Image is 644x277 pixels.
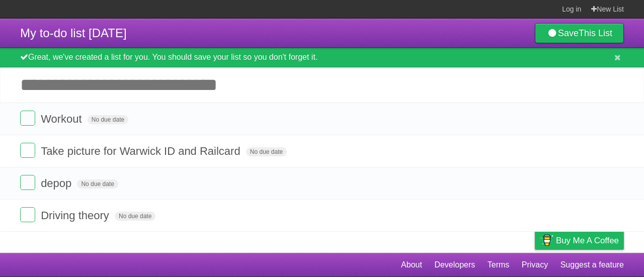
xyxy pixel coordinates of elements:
span: Buy me a coffee [556,232,619,249]
span: Driving theory [41,209,112,222]
label: Done [20,111,35,126]
a: About [401,255,422,274]
span: No due date [115,212,155,221]
span: No due date [246,147,287,156]
span: No due date [77,179,118,189]
label: Done [20,207,35,222]
label: Done [20,143,35,158]
span: No due date [88,115,128,124]
a: Privacy [522,255,548,274]
span: depop [41,177,74,190]
label: Done [20,175,35,190]
a: Suggest a feature [560,255,624,274]
span: Take picture for Warwick ID and Railcard [41,145,243,157]
img: Buy me a coffee [540,232,553,249]
span: My to-do list [DATE] [20,26,127,40]
a: SaveThis List [535,23,624,43]
span: Workout [41,113,85,125]
a: Developers [434,255,475,274]
a: Buy me a coffee [535,231,624,250]
a: Terms [488,255,510,274]
b: This List [579,28,612,38]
